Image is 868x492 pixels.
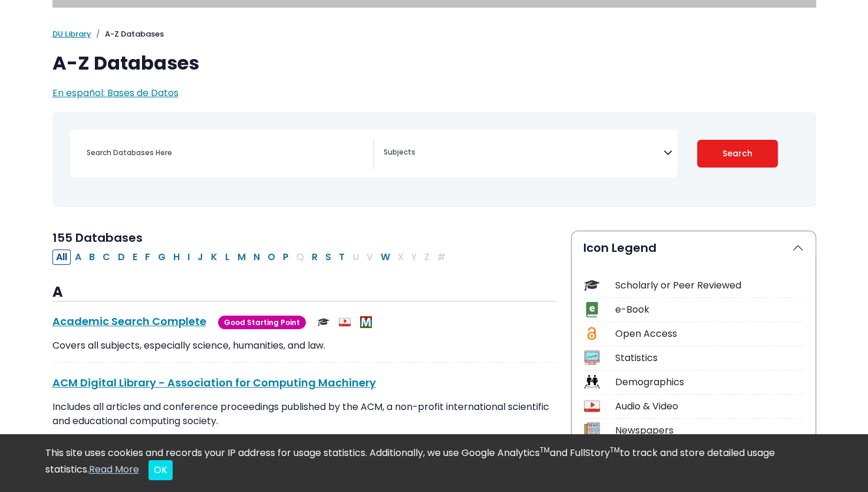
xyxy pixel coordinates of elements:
[339,316,351,328] img: Audio & Video
[218,316,306,329] span: Good Starting Point
[540,445,550,455] sup: TM
[52,284,557,301] h3: A
[91,28,164,40] li: A-Z Databases
[170,250,183,265] button: Filter Results H
[615,399,804,414] div: Audio & Video
[264,250,279,265] button: Filter Results O
[99,250,114,265] button: Filter Results C
[207,250,221,265] button: Filter Results K
[52,250,71,265] button: All
[154,250,169,265] button: Filter Results G
[114,250,128,265] button: Filter Results D
[52,28,91,40] a: DU Library
[52,400,557,442] p: Includes all articles and conference proceedings published by the ACM, a non-profit international...
[615,351,804,365] div: Statistics
[584,374,600,390] img: Icon Demographics
[360,316,372,328] img: MeL (Michigan electronic Library)
[129,250,141,265] button: Filter Results E
[52,86,179,100] a: En español: Bases de Datos
[89,463,139,476] a: Read More
[80,144,373,161] input: Search database by title or keyword
[85,250,98,265] button: Filter Results B
[377,250,394,265] button: Filter Results W
[335,250,348,265] button: Filter Results T
[584,422,600,438] img: Icon Newspapers
[52,229,143,246] span: 155 Databases
[584,277,600,293] img: Icon Scholarly or Peer Reviewed
[194,250,207,265] button: Filter Results J
[615,303,804,317] div: e-Book
[52,375,376,390] a: ACM Digital Library - Association for Computing Machinery
[184,250,193,265] button: Filter Results I
[148,460,173,480] button: Close
[71,250,85,265] button: Filter Results A
[615,424,804,438] div: Newspapers
[584,350,600,366] img: Icon Statistics
[615,375,804,389] div: Demographics
[222,250,233,265] button: Filter Results L
[308,250,321,265] button: Filter Results R
[584,301,600,317] img: Icon e-Book
[250,250,263,265] button: Filter Results N
[615,327,804,341] div: Open Access
[615,278,804,293] div: Scholarly or Peer Reviewed
[234,250,249,265] button: Filter Results M
[52,339,557,353] p: Covers all subjects, especially science, humanities, and law.
[585,326,599,342] img: Icon Open Access
[141,250,154,265] button: Filter Results F
[318,316,329,328] img: Scholarly or Peer Reviewed
[52,28,816,40] nav: breadcrumb
[52,250,450,263] div: Alpha-list to filter by first letter of database name
[45,446,823,480] div: This site uses cookies and records your IP address for usage statistics. Additionally, we use Goo...
[52,112,816,207] nav: Search filters
[279,250,292,265] button: Filter Results P
[52,314,206,329] a: Academic Search Complete
[322,250,335,265] button: Filter Results S
[52,52,816,74] h1: A-Z Databases
[697,140,778,168] button: Submit for Search Results
[610,445,620,455] sup: TM
[572,231,816,264] button: Icon Legend
[584,398,600,414] img: Icon Audio & Video
[384,149,664,158] textarea: Search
